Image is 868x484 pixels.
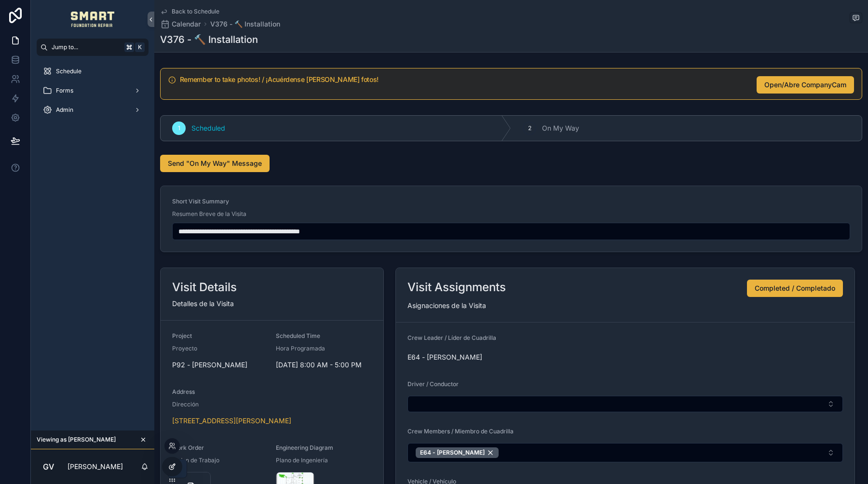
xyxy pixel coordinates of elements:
h1: V376 - 🔨 Installation [160,33,258,46]
p: [PERSON_NAME] [68,462,123,471]
span: Hora Programada [276,345,325,352]
span: Scheduled Time [276,332,320,339]
a: Schedule [37,63,149,80]
button: Unselect 114 [416,447,499,458]
span: Viewing as [PERSON_NAME] [37,436,116,444]
span: Forms [56,87,73,94]
span: Proyecto [172,345,197,352]
span: Short Visit Summary [172,198,229,205]
span: Back to Schedule [172,8,219,15]
span: 2 [528,124,531,132]
span: P92 - [PERSON_NAME] [172,360,247,370]
a: [STREET_ADDRESS][PERSON_NAME] [172,417,291,425]
img: App logo [71,12,115,27]
span: Crew Members / Miembro de Cuadrilla [407,428,514,435]
span: Work Order [172,444,204,451]
span: Address [172,388,195,395]
span: Engineering Diagram [276,444,333,451]
span: Scheduled [191,123,225,133]
div: scrollable content [31,56,154,131]
span: 1 [178,124,180,132]
a: Back to Schedule [160,8,219,15]
a: Calendar [160,19,201,29]
button: Open/Abre CompanyCam [757,76,854,94]
span: Asignaciones de la Visita [407,301,486,309]
span: On My Way [542,123,579,133]
span: Send "On My Way" Message [168,159,262,168]
a: V376 - 🔨 Installation [210,19,280,29]
h5: Remember to take photos! / ¡Acuérdense de tomar fotos! [180,76,749,83]
span: Project [172,332,192,339]
button: Send "On My Way" Message [160,155,270,172]
button: Completed / Completado [747,280,843,297]
h2: Visit Assignments [407,280,506,295]
a: Admin [37,101,149,119]
span: Schedule [56,67,81,75]
span: Detalles de la Visita [172,299,234,308]
span: E64 - [PERSON_NAME] [420,449,485,457]
span: Admin [56,106,73,114]
button: Jump to...K [37,39,149,56]
span: Jump to... [52,43,121,51]
span: Crew Leader / Líder de Cuadrilla [407,334,496,341]
span: GV [43,461,54,472]
span: Open/Abre CompanyCam [764,80,846,90]
span: Plano de Ingeniería [276,457,328,464]
span: Resumen Breve de la Visita [172,210,246,218]
span: E64 - [PERSON_NAME] [407,352,482,362]
span: K [136,43,144,51]
span: Orden de Trabajo [172,457,219,464]
span: Dirección [172,401,199,408]
span: [DATE] 8:00 AM - 5:00 PM [276,360,372,370]
span: Completed / Completado [755,283,835,293]
span: Calendar [172,19,201,29]
a: Forms [37,82,149,99]
button: Select Button [407,443,843,462]
span: Driver / Conductor [407,380,459,388]
button: Select Button [407,396,843,412]
h2: Visit Details [172,280,237,295]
